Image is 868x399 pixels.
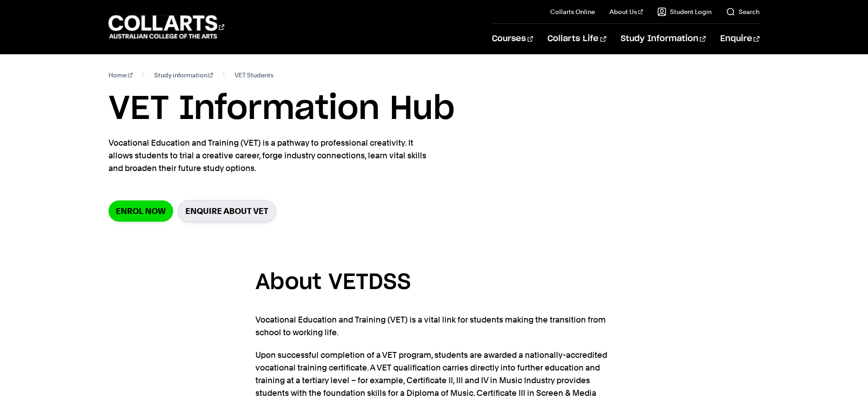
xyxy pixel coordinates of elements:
[108,200,173,222] a: Enrol Now
[621,24,706,54] a: Study Information
[547,24,606,54] a: Collarts Life
[108,69,132,81] a: Home
[108,89,759,129] h1: VET Information Hub
[550,7,595,16] a: Collarts Online
[108,14,224,40] div: Go to homepage
[726,7,759,16] a: Search
[108,137,439,175] p: Vocational Education and Training (VET) is a pathway to professional creativity. It allows studen...
[657,7,712,16] a: Student Login
[178,200,276,222] a: Enquire about VET
[255,313,613,339] p: Vocational Education and Training (VET) is a vital link for students making the transition from s...
[235,69,274,81] span: VET Students
[154,69,213,81] a: Study information
[609,7,643,16] a: About Us
[255,266,613,300] h3: About VETDSS
[492,24,533,54] a: Courses
[720,24,759,54] a: Enquire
